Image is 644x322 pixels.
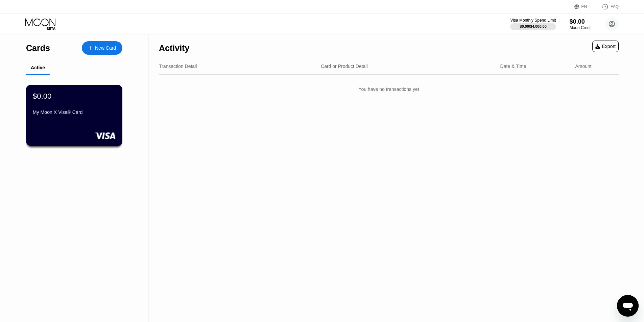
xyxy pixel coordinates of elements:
div: You have no transactions yet [159,80,619,99]
div: FAQ [611,4,619,9]
iframe: Button to launch messaging window [617,295,639,317]
div: $0.00 / $4,000.00 [520,24,547,28]
div: Visa Monthly Spend Limit$0.00/$4,000.00 [510,18,556,30]
div: EN [574,3,595,10]
div: EN [581,4,587,9]
div: $0.00My Moon X Visa® Card [26,85,122,146]
div: $0.00Moon Credit [570,18,592,30]
div: Active [31,65,45,70]
div: Date & Time [500,64,526,69]
div: Card or Product Detail [321,64,368,69]
div: Export [592,41,619,52]
div: Cards [26,43,50,53]
div: Moon Credit [570,25,592,30]
div: Transaction Detail [159,64,197,69]
div: $0.00 [570,18,592,25]
div: Activity [159,43,189,53]
div: New Card [95,45,116,51]
div: Visa Monthly Spend Limit [510,18,556,23]
div: FAQ [595,3,619,10]
div: $0.00 [33,92,52,100]
div: My Moon X Visa® Card [33,109,116,115]
div: Amount [575,64,591,69]
div: New Card [82,41,122,55]
div: Export [595,44,616,49]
